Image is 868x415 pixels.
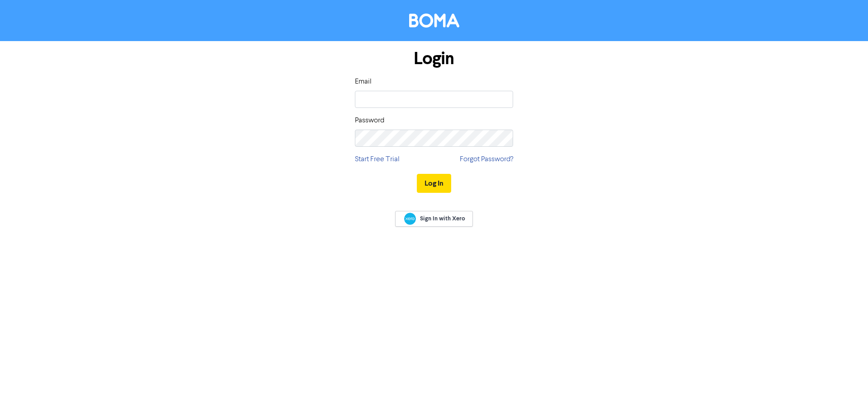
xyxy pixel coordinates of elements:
[409,14,459,28] img: BOMA Logo
[404,213,416,225] img: Xero logo
[355,48,513,69] h1: Login
[395,211,473,227] a: Sign In with Xero
[355,115,384,126] label: Password
[417,174,451,193] button: Log In
[420,214,465,223] span: Sign In with Xero
[355,76,372,87] label: Email
[460,154,513,165] a: Forgot Password?
[355,154,400,165] a: Start Free Trial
